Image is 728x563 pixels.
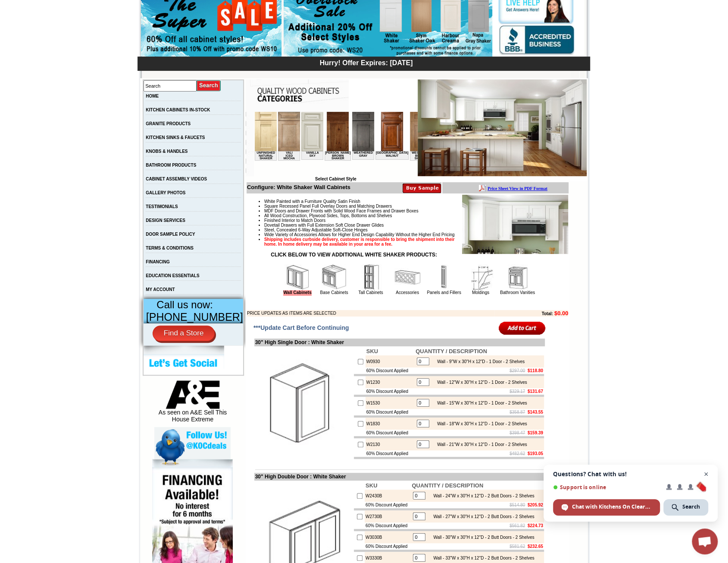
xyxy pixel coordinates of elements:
[146,163,196,168] a: BATHROOM PRODUCTS
[254,473,545,481] td: 30" High Double Door : White Shaker
[528,544,543,549] b: $232.65
[264,228,568,232] li: Steel, Concealed 6-Way Adjustable Soft-Close Hinges
[509,368,525,373] s: $297.00
[146,246,194,250] a: TERMS & CONDITIONS
[366,367,415,374] td: 60% Discount Applied
[146,287,175,292] a: MY ACCOUNT
[366,409,415,415] td: 60% Discount Applied
[366,450,415,457] td: 60% Discount Applied
[271,252,437,258] strong: CLICK BELOW TO VIEW ADDITIONAL WHITE SHAKER PRODUCTS:
[1,2,8,9] img: pdf.png
[429,535,534,540] div: Wall - 30"W x 30"H x 12"D - 2 Butt Doors - 2 Shelves
[472,290,489,295] a: Moldings
[509,410,525,414] s: $358.87
[366,430,415,436] td: 60% Discount Applied
[146,259,170,264] a: FINANCING
[528,368,543,373] b: $118.80
[247,184,350,190] b: Configure: White Shaker Wall Cabinets
[146,177,207,181] a: CABINET ASSEMBLY VIDEOS
[433,442,527,447] div: Wall - 21"W x 30"H x 12"D - 1 Door - 2 Shelves
[366,355,415,367] td: W0930
[146,204,178,209] a: TESTIMONIALS
[156,39,178,49] td: Westwood Brown Shaker
[315,177,356,181] b: Select Cabinet Style
[146,232,195,237] a: DOOR SAMPLE POLICY
[264,209,568,213] li: MDF Doors and Drawer Fronts with Solid Wood Face Frames and Drawer Boxes
[499,321,546,335] input: Add to Cart
[255,354,352,452] img: 30'' High Single Door
[146,149,187,154] a: KNOBS & HANDLES
[47,39,69,48] td: Vanilla Sky
[541,311,553,316] b: Total:
[284,264,310,290] img: Wall Cabinets
[142,58,590,67] div: Hurry! Offer Expires: [DATE]
[509,503,525,507] s: $514.80
[264,237,455,247] strong: Shipping includes curbside delivery, customer is responsible to bring the shipment into their hom...
[154,380,231,427] div: As seen on A&E Sell This House Extreme
[254,112,418,177] iframe: Browser incompatible
[24,39,46,49] td: Vali Iced Mocha
[366,348,378,354] b: SKU
[396,290,419,295] a: Accessories
[366,376,415,388] td: W1230
[366,438,415,450] td: W2130
[283,290,311,296] a: Wall Cabinets
[701,469,712,480] span: Close chat
[528,389,543,394] b: $131.67
[122,39,155,48] td: [GEOGRAPHIC_DATA] Walnut
[682,503,700,511] span: Search
[321,264,347,290] img: Base Cabinets
[433,359,525,364] div: Wall - 9"W x 30"H x 12"D - 1 Door - 2 Shelves
[418,79,587,176] img: White Shaker
[365,522,411,529] td: 60% Discount Applied
[358,290,383,295] a: Tall Cabinets
[156,299,213,310] span: Call us now:
[528,430,543,435] b: $159.39
[366,397,415,409] td: W1530
[553,471,708,478] span: Questions? Chat with us!
[365,490,411,502] td: W2430B
[394,264,420,290] img: Accessories
[365,510,411,522] td: W2730B
[504,264,530,290] img: Bathroom Vanities
[468,264,494,290] img: Moldings
[500,290,535,295] a: Bathroom Vanities
[509,430,525,435] s: $398.47
[528,503,543,507] b: $205.92
[509,544,525,549] s: $581.62
[146,311,243,323] span: [PHONE_NUMBER]
[98,39,120,48] td: Weathered Gray
[146,190,185,195] a: GALLERY PHOTOS
[366,482,377,489] b: SKU
[146,108,210,112] a: KITCHEN CABINETS IN-STOCK
[429,514,534,519] div: Wall - 27"W x 30"H x 12"D - 2 Butt Doors - 2 Shelves
[433,401,527,405] div: Wall - 15"W x 30"H x 12"D - 1 Door - 2 Shelves
[509,451,525,456] s: $482.62
[433,380,527,385] div: Wall - 12"W x 30"H x 12"D - 1 Door - 2 Shelves
[431,264,457,290] img: Panels and Fillers
[1,39,23,49] td: Unfinished Natural Shaker
[433,421,527,426] div: Wall - 18"W x 30"H x 12"D - 1 Door - 2 Shelves
[429,493,534,498] div: Wall - 24"W x 30"H x 12"D - 2 Butt Doors - 2 Shelves
[71,39,97,49] td: [PERSON_NAME] Brown Shaker
[365,502,411,508] td: 60% Discount Applied
[153,326,215,341] a: Find a Store
[692,528,718,554] div: Open chat
[554,310,569,316] b: $0.00
[253,324,349,331] span: ***Update Cart Before Continuing
[264,232,568,237] li: Wide Variety of Accessories Allows for Higher End Design Capability Without the Higher End Pricing
[663,499,708,516] div: Search
[528,451,543,456] b: $193.05
[146,273,199,278] a: EDUCATION ESSENTIALS
[365,531,411,543] td: W3030B
[366,388,415,395] td: 60% Discount Applied
[509,389,525,394] s: $329.17
[10,1,70,9] a: Price Sheet View in PDF Format
[146,218,185,223] a: DESIGN SERVICES
[553,499,660,516] div: Chat with Kitchens On Clearance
